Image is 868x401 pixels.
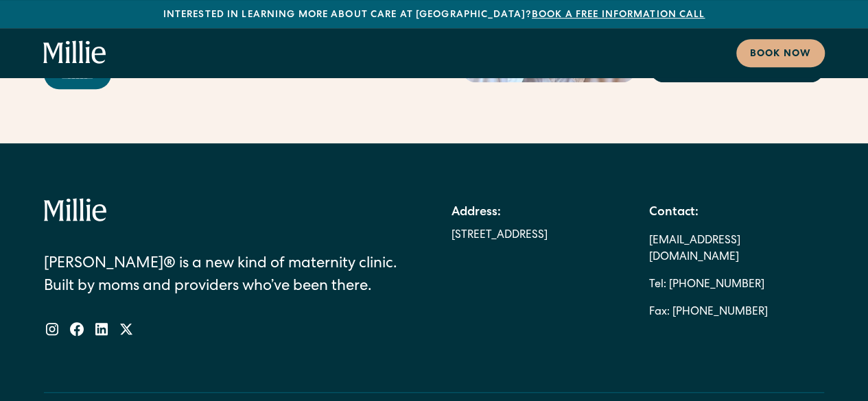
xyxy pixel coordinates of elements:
[44,254,417,299] div: [PERSON_NAME]® is a new kind of maternity clinic. Built by moms and providers who’ve been there.
[451,206,501,219] strong: Address:
[672,299,767,326] a: [PHONE_NUMBER]
[648,228,824,271] a: [EMAIL_ADDRESS][DOMAIN_NAME]
[750,47,811,62] div: Book now
[43,40,106,65] a: home
[648,271,666,299] div: Tel:
[648,206,698,219] strong: Contact:
[668,271,764,299] a: [PHONE_NUMBER]
[648,299,669,326] div: Fax:
[451,228,548,244] a: [STREET_ADDRESS]
[736,39,825,67] a: Book now
[532,10,705,20] a: Book a free information call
